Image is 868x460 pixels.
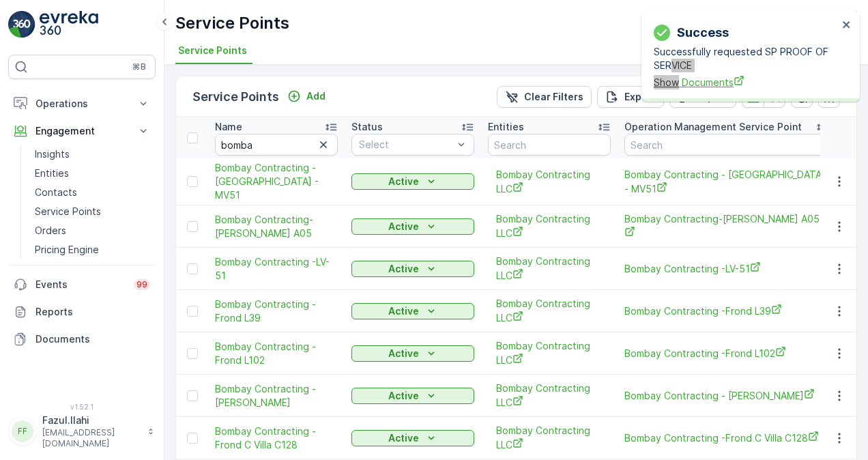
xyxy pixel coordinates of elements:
[29,202,156,221] a: Service Points
[29,240,156,259] a: Pricing Engine
[35,186,77,199] p: Contacts
[654,75,838,89] a: Show Documents
[624,304,829,318] span: Bombay Contracting -Frond L39
[136,279,147,290] p: 99
[8,90,156,117] button: Operations
[215,213,338,240] span: Bombay Contracting-[PERSON_NAME] A05
[8,403,156,411] span: v 1.52.1
[388,262,419,276] p: Active
[8,271,156,298] a: Events99
[35,243,99,257] p: Pricing Engine
[624,212,829,240] span: Bombay Contracting-[PERSON_NAME] A05
[351,430,474,446] button: Active
[351,173,474,190] button: Active
[654,45,838,72] p: Successfully requested SP PROOF OF SERVICE
[624,388,829,403] span: Bombay Contracting - [PERSON_NAME]
[187,306,198,317] div: Toggle Row Selected
[351,303,474,319] button: Active
[29,145,156,164] a: Insights
[8,298,156,326] a: Reports
[35,147,70,161] p: Insights
[42,427,141,449] p: [EMAIL_ADDRESS][DOMAIN_NAME]
[42,414,141,427] p: Fazul.Ilahi
[215,382,338,409] span: Bombay Contracting - [PERSON_NAME]
[388,220,419,233] p: Active
[624,388,829,403] a: Bombay Contracting - Al barari
[624,168,829,196] a: Bombay Contracting - Jumeirah Bay - MV51
[524,90,583,104] p: Clear Filters
[351,345,474,362] button: Active
[624,346,829,360] a: Bombay Contracting -Frond L102
[496,297,603,325] a: Bombay Contracting LLC
[29,164,156,183] a: Entities
[351,120,383,134] p: Status
[624,261,829,276] a: Bombay Contracting -LV-51
[351,218,474,235] button: Active
[496,339,603,367] a: Bombay Contracting LLC
[215,382,338,409] a: Bombay Contracting - Al barari
[842,19,852,32] button: close
[496,255,603,283] a: Bombay Contracting LLC
[215,255,338,283] a: Bombay Contracting -LV-51
[215,161,338,202] a: Bombay Contracting - Jumeirah Bay - MV51
[624,134,829,156] input: Search
[388,304,419,318] p: Active
[351,261,474,277] button: Active
[35,278,126,291] p: Events
[624,212,829,240] a: Bombay Contracting-Lamer A05
[388,431,419,445] p: Active
[215,340,338,367] a: Bombay Contracting -Frond L102
[624,90,656,104] p: Export
[496,424,603,452] a: Bombay Contracting LLC
[359,138,453,152] p: Select
[187,390,198,401] div: Toggle Row Selected
[192,87,279,106] p: Service Points
[388,175,419,188] p: Active
[35,205,101,218] p: Service Points
[597,86,664,108] button: Export
[677,23,729,42] p: Success
[132,61,146,72] p: ⌘B
[215,161,338,202] span: Bombay Contracting - [GEOGRAPHIC_DATA] - MV51
[175,12,289,34] p: Service Points
[496,212,603,240] a: Bombay Contracting LLC
[8,414,156,449] button: FFFazul.Ilahi[EMAIL_ADDRESS][DOMAIN_NAME]
[187,348,198,359] div: Toggle Row Selected
[187,433,198,444] div: Toggle Row Selected
[624,431,829,445] a: Bombay Contracting -Frond C Villa C128
[496,168,603,196] a: Bombay Contracting LLC
[215,425,338,452] a: Bombay Contracting -Frond C Villa C128
[496,382,603,409] a: Bombay Contracting LLC
[388,347,419,360] p: Active
[12,420,33,442] div: FF
[35,332,150,346] p: Documents
[29,221,156,240] a: Orders
[497,86,592,108] button: Clear Filters
[388,389,419,403] p: Active
[40,11,98,38] img: logo_light-DOdMpM7g.png
[215,213,338,240] a: Bombay Contracting-Lamer A05
[35,167,69,180] p: Entities
[178,44,247,57] span: Service Points
[215,134,338,156] input: Search
[215,298,338,325] a: Bombay Contracting -Frond L39
[8,326,156,353] a: Documents
[187,221,198,232] div: Toggle Row Selected
[488,134,611,156] input: Search
[29,183,156,202] a: Contacts
[282,88,331,104] button: Add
